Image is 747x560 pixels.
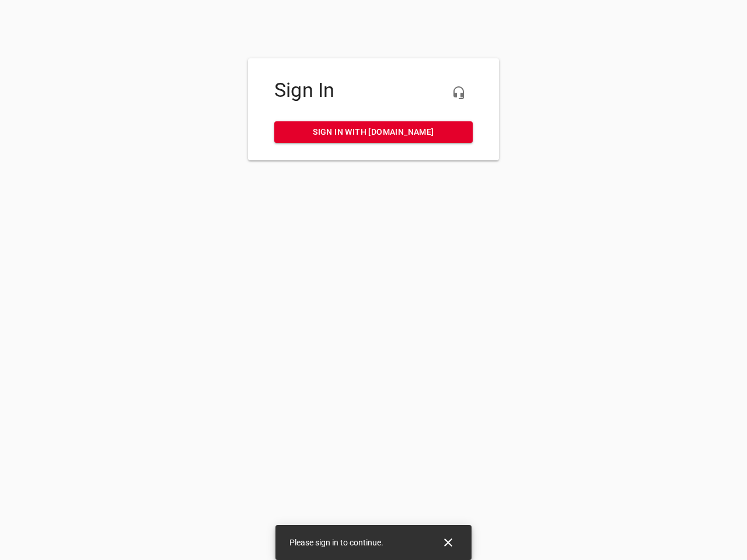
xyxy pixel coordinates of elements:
[445,79,473,107] button: Live Chat
[274,121,473,143] a: Sign in with [DOMAIN_NAME]
[434,528,462,556] button: Close
[289,538,383,547] span: Please sign in to continue.
[284,125,463,139] span: Sign in with [DOMAIN_NAME]
[274,79,473,102] h4: Sign In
